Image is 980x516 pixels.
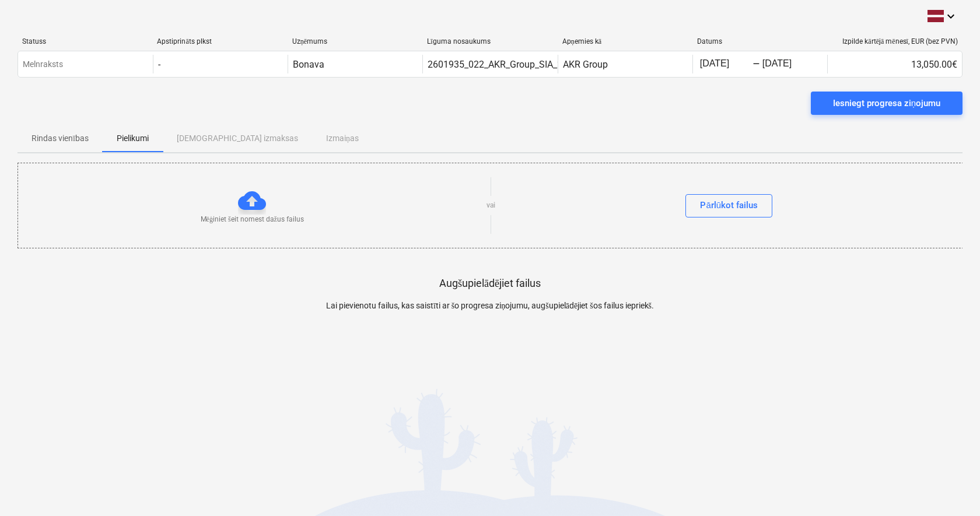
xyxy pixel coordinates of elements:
input: Sākuma datums [698,56,752,72]
p: Melnraksts [23,58,63,71]
div: Bonava [293,59,324,70]
div: Datums [697,37,822,45]
p: Pielikumi [117,132,149,145]
p: Mēģiniet šeit nomest dažus failus [201,215,304,224]
div: Mēģiniet šeit nomest dažus failusvaiPārlūkot failus [17,163,964,248]
div: AKR Group [563,59,608,70]
div: 13,050.00€ [827,55,962,73]
div: Uzņēmums [292,37,418,46]
p: Rindas vienības [32,132,89,145]
div: Izpilde kārtējā mēnesī, EUR (bez PVN) [832,37,958,46]
button: Iesniegt progresa ziņojumu [811,92,963,115]
p: Augšupielādējiet failus [439,276,541,290]
i: keyboard_arrow_down [944,9,958,23]
div: Apstiprināts plkst [157,37,282,46]
div: 2601935_022_AKR_Group_SIA_20250326_Ligums_LK_sonesana_EV44_IELA.pdf [428,59,758,70]
input: Beigu datums [760,56,815,72]
div: - [752,61,760,68]
div: Apņemies kā [562,37,688,46]
div: - [158,59,160,70]
div: Pārlūkot failus [700,198,758,213]
div: Statuss [22,37,148,45]
div: Līguma nosaukums [427,37,552,46]
p: vai [487,201,495,210]
button: Pārlūkot failus [685,194,772,217]
div: Iesniegt progresa ziņojumu [833,96,940,111]
p: Lai pievienotu failus, kas saistīti ar šo progresa ziņojumu, augšupielādējiet šos failus iepriekš. [254,300,726,312]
